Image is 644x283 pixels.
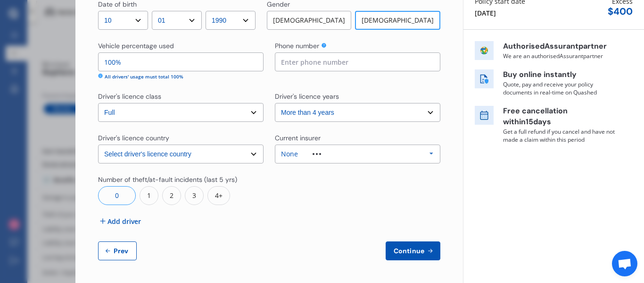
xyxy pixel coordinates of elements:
span: Continue [392,247,426,255]
div: None [281,151,298,157]
div: Driver's licence years [275,92,339,101]
button: Continue [386,241,440,260]
img: other.81dba5aafe580aa69f38.svg [313,153,321,155]
div: Current insurer [275,133,321,143]
div: 4+ [207,186,230,205]
div: 2 [162,186,181,205]
input: Enter phone number [275,52,440,71]
p: Quote, pay and receive your policy documents in real-time on Quashed [503,80,616,96]
div: [DEMOGRAPHIC_DATA] [267,11,351,30]
p: Get a full refund if you cancel and have not made a claim within this period [503,128,616,144]
div: 0 [98,186,136,205]
span: Prev [112,247,131,255]
div: Open chat [612,251,637,276]
img: free cancel icon [475,106,494,125]
input: Enter percentage [98,52,264,71]
div: [DEMOGRAPHIC_DATA] [355,11,440,30]
img: insurer icon [475,41,494,60]
div: 1 [140,186,158,205]
div: Phone number [275,41,319,51]
img: buy online icon [475,69,494,88]
span: Add driver [107,216,141,226]
button: Prev [98,241,137,260]
div: Driver's licence country [98,133,169,143]
div: [DATE] [475,8,496,18]
div: Driver's licence class [98,92,161,101]
div: All drivers' usage must total 100% [105,73,183,80]
p: Free cancellation within 15 days [503,106,616,128]
p: Authorised Assurant partner [503,41,616,52]
div: $ 400 [608,6,633,17]
div: Vehicle percentage used [98,41,174,51]
div: Number of theft/at-fault incidents (last 5 yrs) [98,175,237,184]
p: We are an authorised Assurant partner [503,52,616,60]
p: Buy online instantly [503,69,616,80]
div: 3 [185,186,204,205]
